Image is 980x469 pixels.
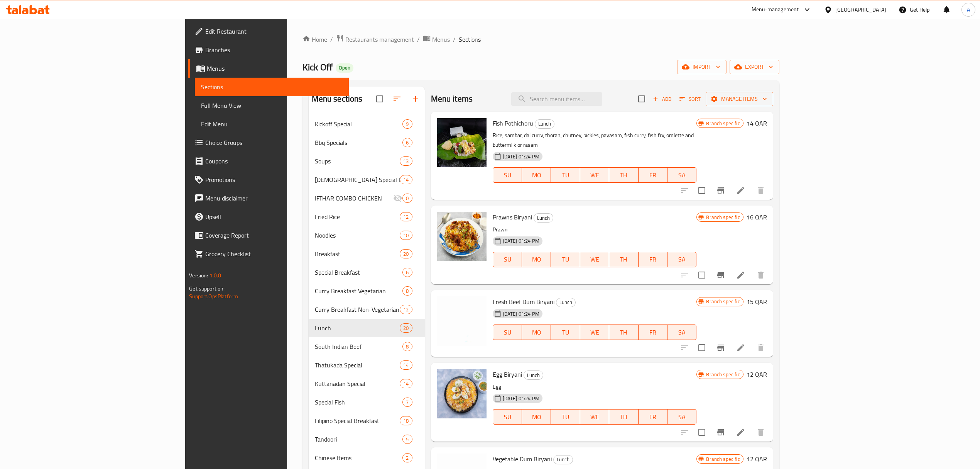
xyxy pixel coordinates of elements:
button: Add [650,93,674,105]
span: MO [525,170,548,181]
span: 8 [403,287,412,295]
span: WE [583,254,606,265]
div: Chinese Items2 [309,449,425,467]
div: Noodles [315,231,400,240]
button: WE [580,167,609,183]
p: Prawn [493,225,697,234]
a: Support.OpsPlatform [189,291,238,301]
span: SU [496,327,519,338]
div: Lunch [524,370,543,380]
span: Soups [315,156,400,166]
a: Restaurants management [336,34,414,44]
span: SA [671,327,693,338]
button: Manage items [706,92,773,106]
h6: 15 QAR [747,296,767,307]
div: Thatukada Special14 [309,356,425,374]
div: Kickoff Special9 [309,115,425,133]
button: SU [493,252,522,267]
p: Egg [493,382,697,392]
a: Choice Groups [188,133,349,152]
a: Menu disclaimer [188,189,349,207]
a: Coupons [188,152,349,170]
div: Kuttanadan Special14 [309,374,425,393]
span: Sections [201,82,343,92]
li: / [453,35,456,44]
span: MO [525,327,548,338]
div: items [400,231,412,240]
span: A [967,5,970,14]
span: Thatukada Special [315,360,400,370]
a: Edit Restaurant [188,22,349,41]
img: Fish Pothichoru [437,118,487,167]
div: Breakfast20 [309,245,425,263]
a: Edit menu item [736,343,745,352]
span: WE [583,411,606,423]
h6: 12 QAR [747,369,767,380]
span: 6 [403,139,412,146]
span: 2 [403,454,412,462]
span: TU [554,327,577,338]
button: MO [522,167,551,183]
span: Kuttanadan Special [315,379,400,388]
button: TH [609,167,638,183]
button: SU [493,409,522,425]
span: Chinese Items [315,453,403,462]
span: 14 [400,380,412,387]
div: [GEOGRAPHIC_DATA] [835,5,886,14]
span: [DATE] 01:24 PM [500,153,542,160]
button: MO [522,409,551,425]
span: Full Menu View [201,101,343,110]
span: Menu disclaimer [205,194,343,203]
span: Breakfast [315,249,400,258]
span: Sort [679,95,701,104]
span: TU [554,254,577,265]
span: Bbq Specials [315,138,403,147]
a: Promotions [188,170,349,189]
span: export [736,62,773,72]
span: 8 [403,343,412,350]
span: 18 [400,417,412,425]
span: Upsell [205,212,343,221]
span: Fish Pothichoru [493,117,533,129]
span: 7 [403,399,412,406]
button: SA [667,252,696,267]
span: Filipino Special Breakfast [315,416,400,425]
span: 14 [400,362,412,369]
span: Branches [205,45,343,54]
span: Egg Biryani [493,369,522,380]
nav: breadcrumb [302,34,779,44]
button: WE [580,252,609,267]
a: Edit menu item [736,428,745,437]
button: Branch-specific-item [711,338,730,357]
div: IFTHAR COMBO CHICKEN [315,194,394,203]
span: Curry Breakfast Vegetarian [315,286,403,296]
span: Lunch [554,455,573,464]
div: Lunch [556,298,576,307]
span: Kickoff Special [315,119,403,129]
button: SA [667,167,696,183]
span: Branch specific [703,120,743,127]
div: Curry Breakfast Non-Vegetarian12 [309,300,425,319]
button: SA [667,325,696,340]
div: Lunch [315,323,400,333]
span: TH [612,327,635,338]
div: items [400,175,412,184]
button: SU [493,325,522,340]
div: items [400,360,412,370]
span: Lunch [524,371,543,380]
div: items [402,286,412,296]
div: South Indian Beef [315,342,403,351]
h2: Menu items [431,93,473,105]
span: Special Breakfast [315,268,403,277]
span: Special Fish [315,398,403,407]
a: Sections [195,78,349,96]
span: Fried Rice [315,212,400,221]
